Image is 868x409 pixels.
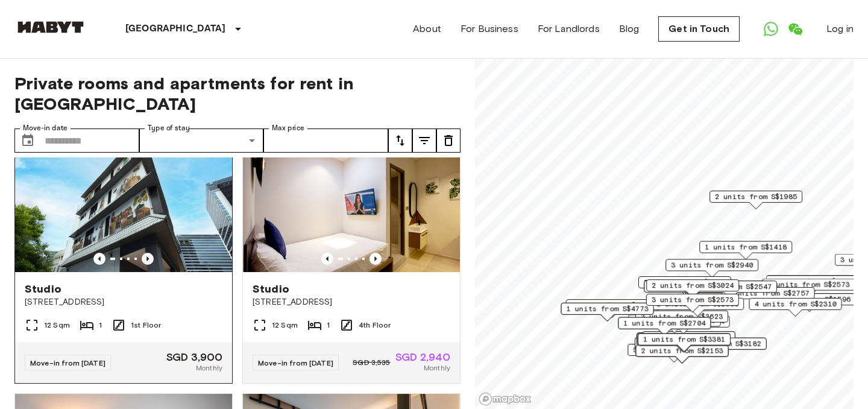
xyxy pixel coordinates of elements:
[636,344,729,363] div: Map marker
[627,344,720,363] div: Map marker
[461,22,518,36] a: For Business
[728,288,810,299] span: 2 units from S$2757
[646,279,739,298] div: Map marker
[665,259,758,277] div: Map marker
[658,16,740,42] a: Get in Touch
[652,294,734,305] span: 3 units from S$2573
[14,73,461,114] span: Private rooms and apartments for rent in [GEOGRAPHIC_DATA]
[272,123,304,133] label: Max price
[243,127,460,272] img: Marketing picture of unit SG-01-110-033-001
[684,281,777,299] div: Map marker
[633,344,715,355] span: 5 units from S$1680
[749,298,842,317] div: Map marker
[14,21,87,33] img: Habyt
[253,282,289,296] span: Studio
[196,363,222,373] span: Monthly
[44,320,70,331] span: 12 Sqm
[705,242,787,253] span: 1 units from S$1418
[567,303,649,314] span: 1 units from S$4773
[258,358,333,367] span: Move-in from [DATE]
[479,392,532,406] a: Mapbox logo
[651,298,744,317] div: Map marker
[699,241,792,260] div: Map marker
[772,276,854,287] span: 3 units from S$1480
[571,300,653,311] span: 1 units from S$4196
[242,127,461,384] a: Marketing picture of unit SG-01-110-033-001Previous imagePrevious imageStudio[STREET_ADDRESS]12 S...
[16,128,40,153] button: Choose date
[638,276,731,295] div: Map marker
[635,337,728,356] div: Map marker
[561,303,654,322] div: Map marker
[619,22,640,36] a: Blog
[769,294,851,305] span: 6 units from S$1596
[538,22,600,36] a: For Landlords
[388,128,412,153] button: tune
[759,17,783,41] a: Open WhatsApp
[15,127,232,272] img: Marketing picture of unit SG-01-110-044_001
[436,128,461,153] button: tune
[635,311,728,329] div: Map marker
[643,331,735,350] div: Map marker
[646,294,739,312] div: Map marker
[395,352,450,363] span: SGD 2,940
[93,253,105,265] button: Previous image
[25,296,222,308] span: [STREET_ADDRESS]
[690,281,772,292] span: 1 units from S$2547
[623,318,705,329] span: 1 units from S$2704
[637,334,730,353] div: Map marker
[638,333,731,352] div: Map marker
[14,127,233,384] a: Marketing picture of unit SG-01-110-044_001Previous imagePrevious imageStudio[STREET_ADDRESS]12 S...
[148,123,190,133] label: Type of stay
[566,299,659,318] div: Map marker
[359,320,391,331] span: 4th Floor
[648,332,730,343] span: 5 units from S$1838
[674,338,767,357] div: Map marker
[125,22,226,36] p: [GEOGRAPHIC_DATA]
[652,280,734,291] span: 2 units from S$3024
[637,334,729,352] div: Map marker
[641,345,723,356] span: 2 units from S$2153
[30,358,105,367] span: Move-in from [DATE]
[637,315,730,334] div: Map marker
[709,191,802,209] div: Map marker
[353,357,390,368] span: SGD 3,535
[253,296,450,308] span: [STREET_ADDRESS]
[131,320,161,331] span: 1st Floor
[413,22,441,36] a: About
[644,281,741,299] div: Map marker
[142,253,154,265] button: Previous image
[671,259,753,270] span: 3 units from S$2940
[755,299,837,309] span: 4 units from S$2310
[424,363,450,373] span: Monthly
[327,320,330,331] span: 1
[722,287,815,306] div: Map marker
[23,123,68,133] label: Move-in date
[25,282,61,296] span: Studio
[643,334,725,344] span: 1 units from S$3381
[644,277,726,288] span: 3 units from S$1985
[767,279,849,290] span: 1 units from S$2573
[679,338,761,349] span: 1 units from S$3182
[321,253,333,265] button: Previous image
[618,317,711,336] div: Map marker
[641,311,723,322] span: 3 units from S$3623
[272,320,298,331] span: 12 Sqm
[715,191,797,202] span: 2 units from S$1985
[370,253,382,265] button: Previous image
[99,320,102,331] span: 1
[783,17,807,41] a: Open WeChat
[826,22,854,36] a: Log in
[766,275,859,294] div: Map marker
[166,352,222,363] span: SGD 3,900
[412,128,436,153] button: tune
[762,279,855,297] div: Map marker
